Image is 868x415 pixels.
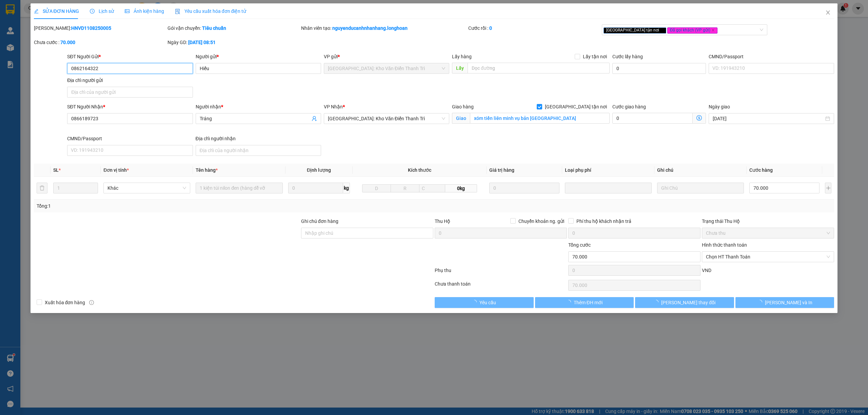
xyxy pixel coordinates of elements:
input: Cước lấy hàng [612,63,706,74]
span: [PERSON_NAME] và In [765,299,812,306]
input: D [362,184,391,192]
span: Thêm ĐH mới [574,299,603,306]
div: Trạng thái Thu Hộ [702,217,834,225]
div: Tổng: 1 [37,202,335,210]
label: Ngày giao [709,104,730,109]
button: plus [825,183,831,193]
input: VD: Bàn, Ghế [196,183,282,193]
span: Hà Nội: Kho Văn Điển Thanh Trì [328,63,445,74]
b: HNVD1108250005 [71,25,111,31]
div: Chưa thanh toán [434,280,568,292]
span: loading [472,300,479,305]
span: Tổng cước [568,242,591,248]
div: Nhân viên tạo: [301,24,467,32]
div: Chưa cước : [34,39,166,46]
span: loading [757,300,765,305]
div: CMND/Passport [67,135,193,142]
div: SĐT Người Gửi [67,53,193,60]
th: Loại phụ phí [562,164,654,177]
span: Lấy [452,63,468,74]
span: Giá trị hàng [489,167,514,173]
input: Cước giao hàng [612,113,693,124]
span: info-circle [89,300,94,305]
button: Yêu cầu [435,297,534,308]
span: loading [654,300,661,305]
span: [PERSON_NAME] thay đổi [661,299,715,306]
span: [GEOGRAPHIC_DATA] tận nơi [604,27,666,34]
input: Giao tận nơi [470,113,610,124]
label: Hình thức thanh toán [702,242,747,248]
span: Định lượng [307,167,331,173]
div: CMND/Passport [709,53,834,60]
span: Lấy hàng [452,54,472,59]
div: Cước rồi : [468,24,600,32]
div: Phụ thu [434,267,568,278]
button: [PERSON_NAME] và In [735,297,834,308]
span: 0kg [445,184,477,192]
div: Người nhận [196,103,321,110]
input: Ghi chú đơn hàng [301,228,433,238]
span: Yêu cầu [479,299,496,306]
span: edit [34,9,39,14]
div: Địa chỉ người nhận [196,135,321,142]
label: Cước giao hàng [612,104,646,109]
input: Ngày giao [713,115,824,122]
label: Ghi chú đơn hàng [301,219,338,224]
input: C [419,184,445,192]
input: Dọc đường [468,63,610,74]
b: 70.000 [60,40,75,45]
span: SỬA ĐƠN HÀNG [34,8,79,14]
span: Ảnh kiện hàng [125,8,164,14]
span: Tên hàng [196,167,218,173]
input: Ghi Chú [657,183,744,193]
span: Giao [452,113,470,124]
span: loading [566,300,574,305]
label: Cước lấy hàng [612,54,643,59]
b: Tiêu chuẩn [202,25,226,31]
div: Ngày GD: [167,39,300,46]
span: dollar-circle [696,115,702,121]
span: Đơn vị tính [103,167,129,173]
div: SĐT Người Nhận [67,103,193,110]
span: Lịch sử [90,8,114,14]
span: Chuyển khoản ng. gửi [516,217,567,225]
span: close [825,10,831,15]
span: Xuất hóa đơn hàng [42,299,88,306]
span: Phí thu hộ khách nhận trả [574,217,634,225]
input: 0 [489,183,559,193]
span: clock-circle [90,9,95,14]
span: Cước hàng [749,167,773,173]
input: Địa chỉ của người nhận [196,145,321,156]
span: SL [53,167,59,173]
span: kg [343,183,350,193]
span: user-add [312,116,317,121]
span: Kích thước [408,167,431,173]
b: nguyenducanhnhanhang.longhoan [332,25,408,31]
div: VP gửi [324,53,449,60]
div: Gói vận chuyển: [167,24,300,32]
span: [GEOGRAPHIC_DATA] tận nơi [542,103,610,110]
span: Giao hàng [452,104,474,109]
div: Địa chỉ người gửi [67,77,193,84]
b: 0 [489,25,492,31]
img: icon [175,9,180,14]
span: Thu Hộ [435,219,450,224]
button: Thêm ĐH mới [535,297,634,308]
button: [PERSON_NAME] thay đổi [635,297,734,308]
span: Hà Nội: Kho Văn Điển Thanh Trì [328,113,445,124]
span: VND [702,268,711,273]
span: VP Nhận [324,104,343,109]
button: delete [37,183,47,193]
input: R [391,184,419,192]
span: Chọn HT Thanh Toán [706,252,830,262]
button: Close [818,3,837,22]
span: Khác [107,183,186,193]
span: close [660,28,664,32]
span: picture [125,9,130,14]
th: Ghi chú [654,164,747,177]
span: close [711,28,715,32]
input: Địa chỉ của người gửi [67,87,193,98]
span: Yêu cầu xuất hóa đơn điện tử [175,8,246,14]
span: Chưa thu [706,228,830,238]
b: [DATE] 08:51 [188,40,216,45]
